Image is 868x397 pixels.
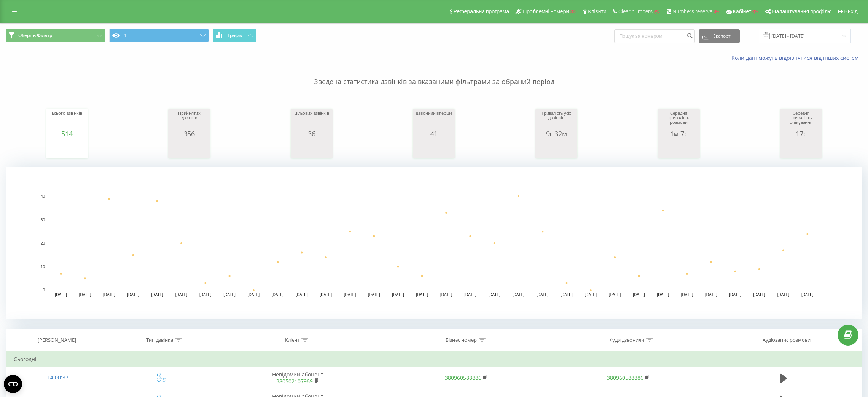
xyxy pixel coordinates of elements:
[103,293,115,297] text: [DATE]
[228,33,242,38] span: Графік
[276,378,313,385] a: 380502107969
[213,29,256,42] button: Графік
[6,62,862,87] p: Зведена статистика дзвінків за вказаними фільтрами за обраний період
[681,293,693,297] text: [DATE]
[415,130,453,138] div: 41
[127,293,139,297] text: [DATE]
[199,293,212,297] text: [DATE]
[272,293,284,297] text: [DATE]
[537,130,575,138] div: 9г 32м
[6,352,862,367] td: Сьогодні
[392,293,404,297] text: [DATE]
[170,111,208,130] div: Прийнятих дзвінків
[777,293,790,297] text: [DATE]
[782,130,820,138] div: 17с
[585,293,597,297] text: [DATE]
[753,293,766,297] text: [DATE]
[660,130,698,138] div: 1м 7с
[763,337,811,343] div: Аудіозапис розмови
[782,111,820,130] div: Середня тривалість очікування
[731,54,862,61] a: Коли дані можуть відрізнятися вiд інших систем
[416,293,428,297] text: [DATE]
[609,337,644,343] div: Куди дзвонили
[464,293,476,297] text: [DATE]
[705,293,717,297] text: [DATE]
[672,8,712,14] span: Numbers reserve
[293,111,331,130] div: Цільових дзвінків
[41,194,45,199] text: 40
[618,8,653,14] span: Clear numbers
[223,293,236,297] text: [DATE]
[537,111,575,130] div: Тривалість усіх дзвінків
[454,8,510,14] span: Реферальна програма
[537,138,575,160] svg: A chart.
[415,138,453,160] svg: A chart.
[729,293,741,297] text: [DATE]
[18,32,52,38] span: Оберіть Фільтр
[844,8,858,14] span: Вихід
[43,288,45,292] text: 0
[801,293,814,297] text: [DATE]
[6,167,862,319] svg: A chart.
[445,374,481,381] a: 380960588886
[609,293,621,297] text: [DATE]
[6,29,105,42] button: Оберіть Фільтр
[4,375,22,393] button: Open CMP widget
[415,111,453,130] div: Дзвонили вперше
[320,293,332,297] text: [DATE]
[41,265,45,269] text: 10
[523,8,569,14] span: Проблемні номери
[55,293,67,297] text: [DATE]
[248,293,260,297] text: [DATE]
[170,138,208,160] svg: A chart.
[633,293,645,297] text: [DATE]
[513,293,525,297] text: [DATE]
[368,293,380,297] text: [DATE]
[293,130,331,138] div: 36
[699,29,740,43] button: Експорт
[48,111,86,130] div: Всього дзвінків
[41,218,45,222] text: 30
[14,370,102,385] div: 14:00:37
[782,138,820,160] svg: A chart.
[170,130,208,138] div: 356
[48,138,86,160] svg: A chart.
[296,293,308,297] text: [DATE]
[41,241,45,245] text: 20
[588,8,607,14] span: Клієнти
[175,293,188,297] text: [DATE]
[660,138,698,160] svg: A chart.
[733,8,752,14] span: Кабінет
[607,374,643,381] a: 380960588886
[79,293,91,297] text: [DATE]
[657,293,669,297] text: [DATE]
[293,138,331,160] svg: A chart.
[344,293,356,297] text: [DATE]
[660,111,698,130] div: Середня тривалість розмови
[561,293,573,297] text: [DATE]
[48,130,86,138] div: 514
[285,337,299,343] div: Клієнт
[38,337,76,343] div: [PERSON_NAME]
[440,293,452,297] text: [DATE]
[146,337,173,343] div: Тип дзвінка
[151,293,164,297] text: [DATE]
[213,367,382,389] td: Невідомий абонент
[614,29,695,43] input: Пошук за номером
[772,8,831,14] span: Налаштування профілю
[488,293,500,297] text: [DATE]
[446,337,477,343] div: Бізнес номер
[537,293,549,297] text: [DATE]
[109,29,209,42] button: 1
